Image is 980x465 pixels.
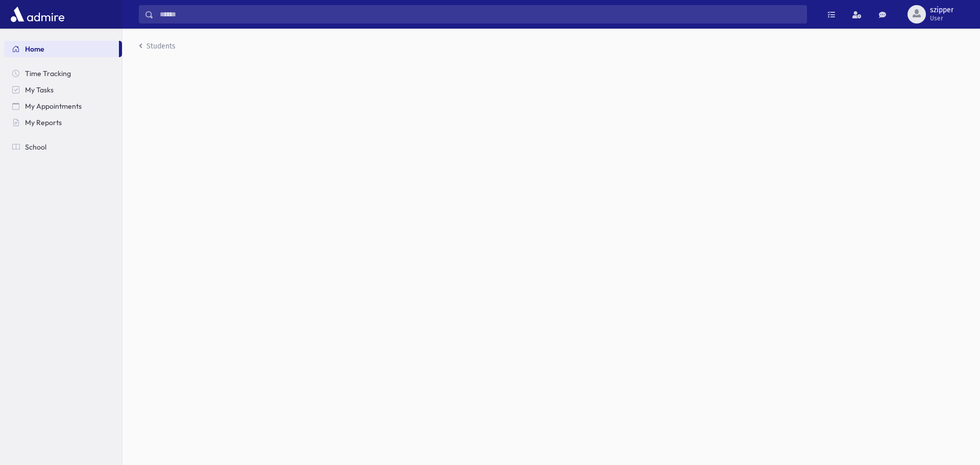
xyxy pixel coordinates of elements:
[4,65,122,82] a: Time Tracking
[139,41,176,56] nav: breadcrumb
[4,82,122,98] a: My Tasks
[25,44,44,54] span: Home
[25,118,62,127] span: My Reports
[930,14,953,22] span: User
[154,5,806,23] input: Search
[25,102,82,111] span: My Appointments
[8,4,67,25] img: AdmirePro
[25,69,71,78] span: Time Tracking
[4,114,122,131] a: My Reports
[4,139,122,155] a: School
[930,6,953,14] span: szipper
[139,42,176,51] a: Students
[25,85,54,94] span: My Tasks
[4,98,122,114] a: My Appointments
[4,41,119,57] a: Home
[25,142,46,152] span: School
